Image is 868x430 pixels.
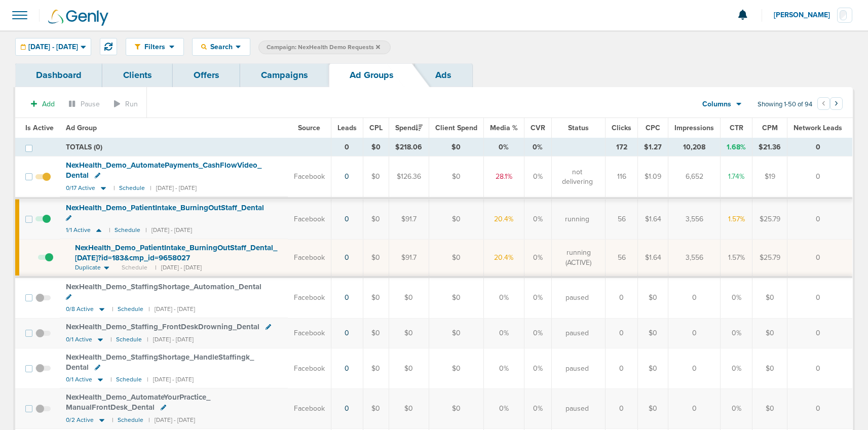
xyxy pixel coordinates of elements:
span: NexHealth_ Demo_ Staffing_ FrontDeskDrowning_ Dental [66,322,259,331]
span: Filters [140,43,169,51]
td: 0 [668,277,721,318]
span: 0/1 Active [66,336,92,343]
small: Schedule [119,184,145,192]
td: 0 [606,388,638,428]
td: $0 [363,277,389,318]
small: | [DATE] - [DATE] [155,263,202,272]
td: 1.57% [721,239,752,277]
td: 0 [787,157,853,198]
small: | [109,226,109,234]
td: 0 [606,277,638,318]
td: 0 [787,318,853,348]
td: $25.79 [752,198,787,239]
span: paused [565,328,589,338]
td: $0 [363,348,389,388]
td: 0% [524,348,551,388]
span: paused [565,364,589,374]
td: Facebook [288,318,331,348]
a: Dashboard [15,63,102,87]
span: Client Spend [435,124,477,132]
td: $1.64 [638,239,668,277]
button: Go to next page [830,97,843,110]
span: Columns [702,99,731,109]
td: 0 [787,348,853,388]
span: Leads [337,124,357,132]
td: 0% [483,388,524,428]
td: 0% [483,277,524,318]
small: | [DATE] - [DATE] [145,226,192,234]
span: NexHealth_ Demo_ PatientIntake_ BurningOutStaff_ Dental [66,203,264,212]
button: Add [25,97,60,111]
span: Media % [490,124,518,132]
td: 56 [606,239,638,277]
td: 0% [524,388,551,428]
td: 0 [606,348,638,388]
a: 0 [345,404,349,413]
td: 0 [668,388,721,428]
td: 0 [331,138,363,157]
a: 0 [345,293,349,302]
small: | [DATE] - [DATE] [148,416,195,424]
td: $0 [363,239,389,277]
td: Facebook [288,348,331,388]
td: $1.64 [638,198,668,239]
td: 3,556 [668,198,721,239]
td: $0 [638,348,668,388]
td: $0 [363,138,389,157]
td: $126.36 [389,157,429,198]
td: $0 [638,277,668,318]
td: $0 [363,157,389,198]
a: 0 [345,364,349,373]
td: 0% [721,318,752,348]
span: Search [207,43,236,51]
td: $0 [752,277,787,318]
a: Clients [102,63,173,87]
td: Facebook [288,388,331,428]
small: | [114,184,114,192]
span: CPL [369,124,383,132]
span: Add [42,100,55,108]
small: | [DATE] - [DATE] [150,184,197,192]
span: CVR [531,124,545,132]
span: 0/17 Active [66,184,95,192]
td: 0% [524,318,551,348]
td: $218.06 [389,138,429,157]
td: 1.68% [721,138,752,157]
td: 0% [721,277,752,318]
a: Ad Groups [329,63,414,87]
span: CPC [646,124,660,132]
small: Schedule [116,336,142,343]
td: 6,652 [668,157,721,198]
td: $0 [429,388,483,428]
td: 0% [524,138,551,157]
small: Schedule [115,226,140,234]
td: 0% [524,198,551,239]
td: $0 [389,388,429,428]
td: TOTALS (0) [60,138,331,157]
small: | [112,305,112,313]
span: 0/2 Active [66,416,94,424]
td: 20.4% [483,239,524,277]
td: $0 [752,348,787,388]
td: 28.1% [483,157,524,198]
ul: Pagination [817,99,843,111]
small: Schedule [116,376,142,383]
span: CPM [762,124,778,132]
td: $0 [429,198,483,239]
td: 0 [787,239,853,277]
small: | [112,416,112,424]
td: $0 [638,318,668,348]
span: Campaign: NexHealth Demo Requests [267,43,380,52]
td: $0 [429,348,483,388]
td: 0% [483,318,524,348]
td: $0 [429,277,483,318]
td: 0 [606,318,638,348]
span: [PERSON_NAME] [774,12,837,19]
span: 1/1 Active [66,226,91,234]
td: 0% [721,348,752,388]
span: Network Leads [794,124,842,132]
td: $0 [752,388,787,428]
td: 0 [668,318,721,348]
span: Clicks [612,124,631,132]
